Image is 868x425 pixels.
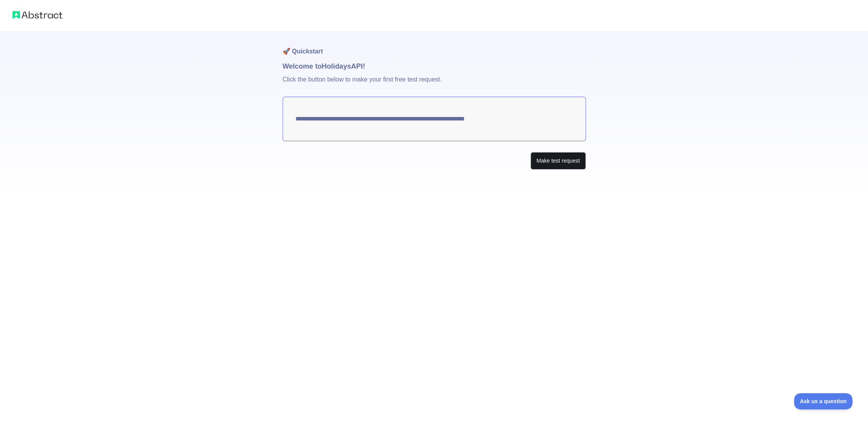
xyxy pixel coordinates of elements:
iframe: Toggle Customer Support [794,393,852,409]
button: Make test request [530,152,585,170]
p: Click the button below to make your first free test request. [283,72,586,97]
img: Abstract logo [12,9,62,20]
h1: 🚀 Quickstart [283,31,586,61]
h1: Welcome to Holidays API! [283,61,586,72]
